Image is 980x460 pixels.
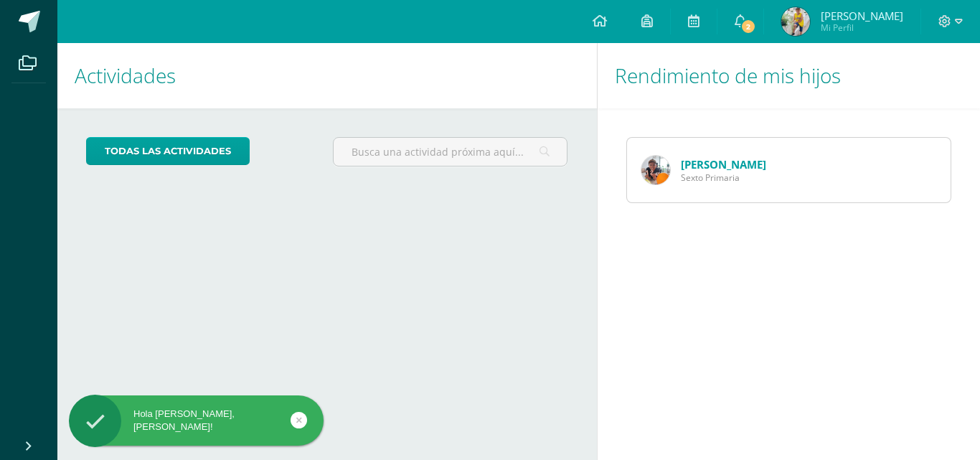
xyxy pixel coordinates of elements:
[615,43,963,108] h1: Rendimiento de mis hijos
[641,156,670,184] img: d75f7aeb890e2cd76261bcfb7bc56b9e.png
[740,19,756,34] span: 2
[334,138,567,166] input: Busca una actividad próxima aquí...
[75,43,580,108] h1: Actividades
[681,172,766,184] span: Sexto Primaria
[86,137,250,165] a: todas las Actividades
[821,22,903,34] span: Mi Perfil
[821,9,903,23] span: [PERSON_NAME]
[69,408,324,433] div: Hola [PERSON_NAME], [PERSON_NAME]!
[681,157,766,172] a: [PERSON_NAME]
[781,7,810,36] img: 626ebba35eea5d832b3e6fc8bbe675af.png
